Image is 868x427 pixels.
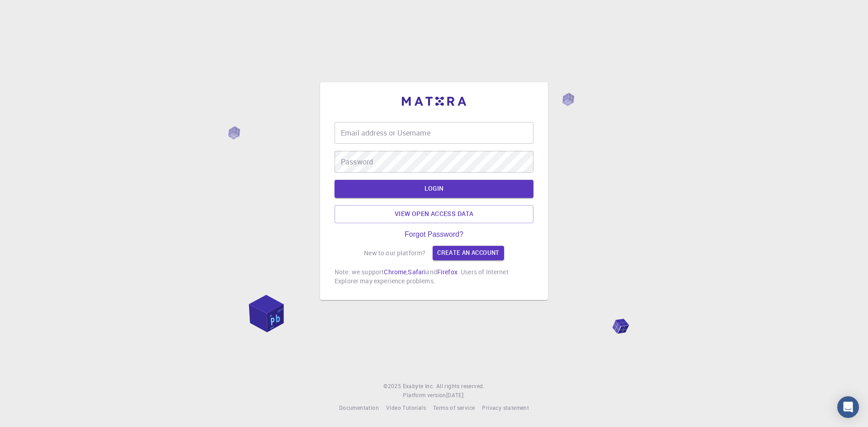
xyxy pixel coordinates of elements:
[403,382,434,391] a: Exabyte Inc.
[433,404,475,411] span: Terms of service
[433,404,475,413] a: Terms of service
[436,382,485,391] span: All rights reserved.
[386,404,426,413] a: Video Tutorials
[335,180,533,198] button: LOGIN
[364,249,425,258] p: New to our platform?
[405,230,463,239] a: Forgot Password?
[482,404,529,413] a: Privacy statement
[335,205,533,223] a: View open access data
[446,391,465,399] span: [DATE] .
[383,382,402,391] span: © 2025
[339,404,379,411] span: Documentation
[339,404,379,413] a: Documentation
[403,382,434,389] span: Exabyte Inc.
[437,267,458,276] a: Firefox
[408,267,426,276] a: Safari
[482,404,529,411] span: Privacy statement
[335,267,533,286] p: Note: we support , and . Users of Internet Explorer may experience problems.
[837,396,859,418] div: Open Intercom Messenger
[386,404,426,411] span: Video Tutorials
[403,391,446,400] span: Platform version
[446,391,465,400] a: [DATE].
[433,246,504,260] a: Create an account
[384,267,406,276] a: Chrome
